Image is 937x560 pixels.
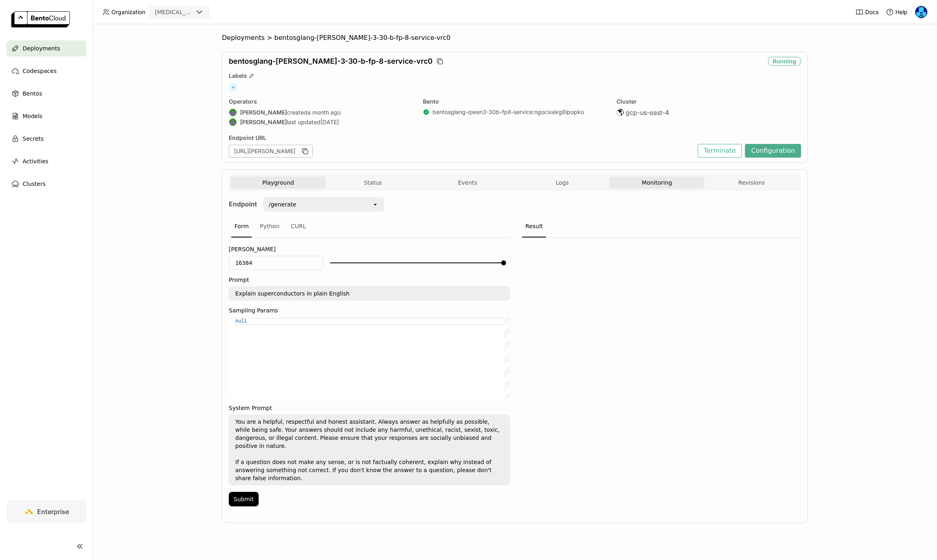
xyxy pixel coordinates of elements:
a: Bentos [6,85,86,102]
div: Endpoint URL [229,134,694,142]
label: Sampling Params [229,307,510,314]
strong: [PERSON_NAME] [240,109,287,116]
span: Codespaces [23,66,56,76]
button: Monitoring [610,177,705,189]
a: Activities [6,153,86,169]
input: Selected /generate. [297,200,298,208]
button: Playground [231,177,326,189]
span: Logs [556,179,569,186]
a: bentosglang-qwen3-30b-fp8-service:ngocixekg6lpopko [433,108,584,116]
img: Yi Guo [915,6,927,18]
strong: [PERSON_NAME] [240,119,287,126]
img: Shenyang Zhao [229,119,236,126]
div: Form [231,216,252,237]
div: /generate [269,200,296,208]
span: Models [23,111,42,121]
span: [DATE] [320,119,339,126]
a: Models [6,108,86,124]
button: Revisions [704,177,799,189]
div: [MEDICAL_DATA] [155,8,193,16]
span: > [265,34,274,42]
div: Cluster [617,98,801,105]
a: Enterprise [6,500,86,523]
span: Docs [865,8,878,16]
a: Docs [855,8,878,16]
span: Organization [111,8,145,16]
label: [PERSON_NAME] [229,246,510,252]
span: Activities [23,156,48,166]
span: null [235,319,247,324]
span: bentosglang-[PERSON_NAME]-3-30-b-fp-8-service-vrc0 [274,34,451,42]
div: Running [768,57,801,66]
div: Bento [423,98,607,105]
button: Terminate [698,144,742,158]
span: Bentos [23,89,42,98]
button: Events [420,177,515,189]
span: Deployments [23,44,60,53]
span: Deployments [222,34,265,42]
img: logo [11,11,70,27]
span: Enterprise [37,508,69,516]
textarea: You are a helpful, respectful and honest assistant. Always answer as helpfully as possible, while... [230,415,509,485]
img: Shenyang Zhao [229,109,236,116]
label: Prompt [229,277,510,283]
span: a month ago [307,109,341,116]
textarea: Explain superconductors in plain English [230,287,509,300]
span: + [229,83,238,92]
div: Help [886,8,908,16]
div: CURL [288,216,310,237]
span: Help [895,8,908,16]
button: Configuration [745,144,801,158]
div: Python [257,216,283,237]
svg: open [372,201,379,208]
span: Secrets [23,134,44,144]
span: bentosglang-[PERSON_NAME]-3-30-b-fp-8-service-vrc0 [229,57,433,66]
a: Codespaces [6,63,86,79]
div: Labels [229,72,801,79]
span: gcp-us-east-4 [625,108,669,117]
a: Clusters [6,176,86,192]
nav: Breadcrumbs navigation [222,34,808,42]
button: Submit [229,492,259,506]
span: Clusters [23,179,46,189]
a: Secrets [6,131,86,147]
div: created [229,108,413,117]
button: Status [326,177,420,189]
a: Deployments [6,40,86,56]
div: last updated [229,118,413,126]
strong: Endpoint [229,200,257,208]
input: Selected revia. [194,8,195,17]
label: System Prompt [229,405,510,411]
div: Operators [229,98,413,105]
div: Result [522,216,546,237]
div: [URL][PERSON_NAME] [229,145,313,158]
